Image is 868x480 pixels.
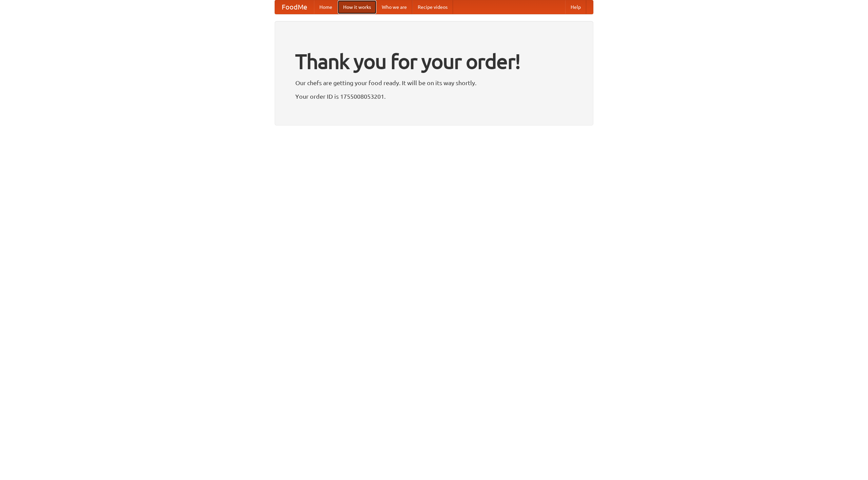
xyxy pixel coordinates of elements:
[295,91,573,101] p: Your order ID is 1755008053201.
[295,45,573,78] h1: Thank you for your order!
[565,0,586,14] a: Help
[412,0,453,14] a: Recipe videos
[376,0,412,14] a: Who we are
[338,0,376,14] a: How it works
[314,0,338,14] a: Home
[295,78,573,88] p: Our chefs are getting your food ready. It will be on its way shortly.
[275,0,314,14] a: FoodMe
